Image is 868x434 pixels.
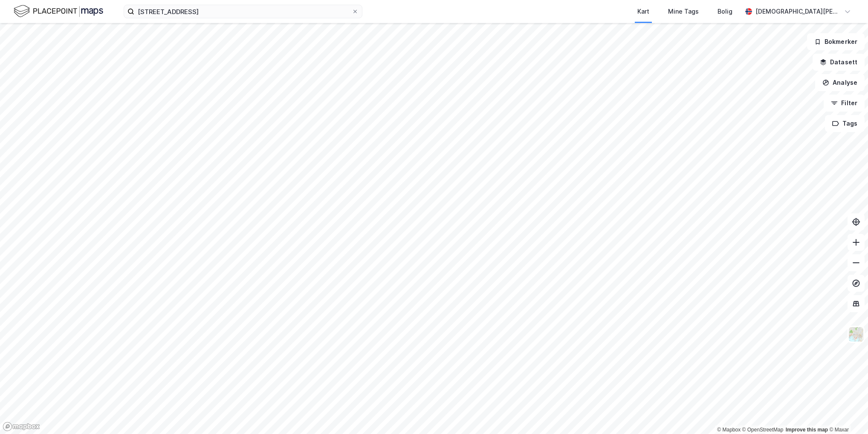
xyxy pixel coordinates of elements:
[825,393,868,434] iframe: Chat Widget
[3,422,40,431] a: Mapbox homepage
[14,4,103,19] img: logo.f888ab2527a4732fd821a326f86c7f29.svg
[813,54,865,71] button: Datasett
[637,6,649,17] div: Kart
[807,33,865,50] button: Bokmerker
[134,5,352,18] input: Søk på adresse, matrikkel, gårdeiere, leietakere eller personer
[824,95,865,112] button: Filter
[742,427,784,433] a: OpenStreetMap
[755,6,841,17] div: [DEMOGRAPHIC_DATA][PERSON_NAME]
[786,427,828,433] a: Improve this map
[717,427,741,433] a: Mapbox
[668,6,699,17] div: Mine Tags
[718,6,732,17] div: Bolig
[815,74,865,91] button: Analyse
[848,326,864,342] img: Z
[825,115,865,132] button: Tags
